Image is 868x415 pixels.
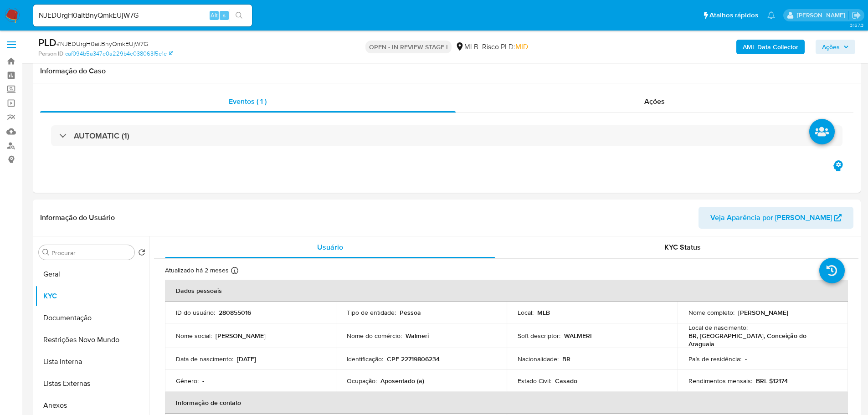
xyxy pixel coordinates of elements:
span: # NJEDUrgH0aitBnyQmkEUjW7G [56,39,148,48]
button: Procurar [42,249,50,256]
p: BR [562,355,570,363]
p: BR, [GEOGRAPHIC_DATA], Conceição do Araguaia [688,332,834,348]
h3: AUTOMATIC (1) [74,131,129,141]
b: Person ID [38,50,63,58]
h1: Informação do Usuário [40,213,115,222]
span: s [223,11,226,20]
button: Restrições Novo Mundo [35,329,149,351]
p: Casado [555,377,577,385]
p: Atualizado há 2 meses [165,266,229,275]
p: Estado Civil : [518,377,551,385]
p: Soft descriptor : [518,332,560,340]
div: AUTOMATIC (1) [51,125,842,146]
button: Listas Externas [35,373,149,395]
a: Sair [852,10,861,20]
p: ID do usuário : [176,308,215,317]
b: AML Data Collector [743,40,798,54]
div: MLB [455,42,478,52]
p: - [745,355,747,363]
th: Dados pessoais [165,280,848,302]
button: search-icon [230,9,248,22]
a: caf094b5a347e0a229b4e038063f5e1e [65,50,173,58]
button: Veja Aparência por [PERSON_NAME] [699,207,853,229]
p: Tipo de entidade : [347,308,396,317]
input: Pesquise usuários ou casos... [33,10,252,21]
button: KYC [35,285,149,307]
p: lucas.portella@mercadolivre.com [797,11,848,20]
span: Ações [644,96,665,107]
p: Data de nascimento : [176,355,233,363]
b: PLD [38,35,56,50]
p: Pessoa [400,308,421,317]
p: [DATE] [237,355,256,363]
span: MID [515,41,528,52]
p: Gênero : [176,377,199,385]
button: Ações [816,40,855,54]
p: CPF 22719806234 [387,355,440,363]
p: [PERSON_NAME] [216,332,266,340]
button: Documentação [35,307,149,329]
p: Walmeri [406,332,429,340]
p: OPEN - IN REVIEW STAGE I [365,41,452,53]
p: 280855016 [219,308,251,317]
p: Aposentado (a) [380,377,424,385]
h1: Informação do Caso [40,67,853,76]
p: Identificação : [347,355,383,363]
span: Alt [211,11,218,20]
span: Ações [822,40,840,54]
button: Retornar ao pedido padrão [138,249,145,259]
p: Local : [518,308,534,317]
button: AML Data Collector [736,40,805,54]
p: País de residência : [688,355,741,363]
p: BRL $12174 [756,377,788,385]
p: Local de nascimento : [688,323,748,332]
span: Risco PLD: [482,42,528,52]
p: Rendimentos mensais : [688,377,752,385]
p: Nome completo : [688,308,734,317]
p: MLB [537,308,550,317]
button: Geral [35,263,149,285]
input: Procurar [51,249,131,257]
button: Lista Interna [35,351,149,373]
p: Nacionalidade : [518,355,559,363]
p: Nome do comércio : [347,332,402,340]
p: - [202,377,204,385]
span: KYC Status [664,242,701,252]
span: Atalhos rápidos [709,10,758,20]
th: Informação de contato [165,392,848,414]
a: Notificações [767,11,775,19]
p: WALMERI [564,332,592,340]
p: Ocupação : [347,377,377,385]
p: Nome social : [176,332,212,340]
p: [PERSON_NAME] [738,308,788,317]
span: Veja Aparência por [PERSON_NAME] [710,207,832,229]
span: Usuário [317,242,343,252]
span: Eventos ( 1 ) [229,96,267,107]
